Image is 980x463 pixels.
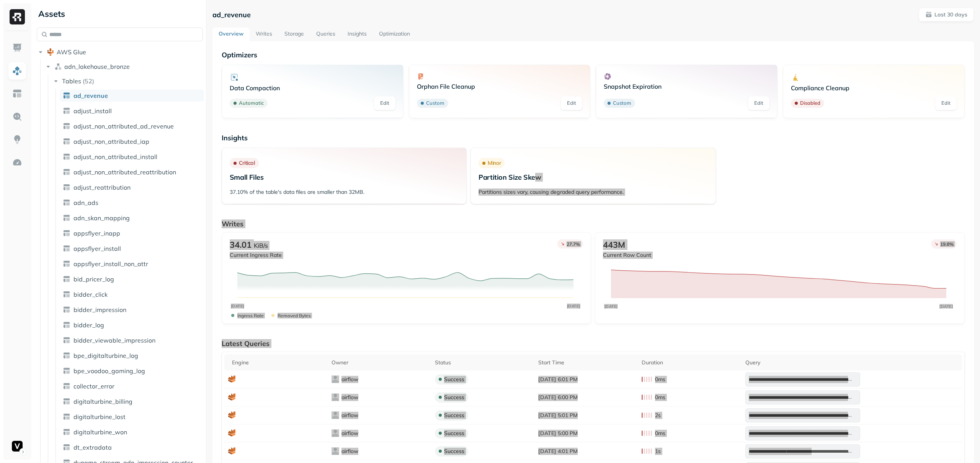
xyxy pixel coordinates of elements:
p: 0ms [655,430,665,437]
span: Tables [62,77,81,85]
img: Assets [12,66,22,76]
p: 34.01 [230,239,252,250]
p: airflow [341,430,358,437]
p: 1s [655,448,661,455]
img: Query Explorer [12,112,22,122]
p: Sep 3, 2025 4:01 PM [538,448,634,455]
img: table [63,336,70,344]
p: success [444,376,464,383]
p: success [444,430,464,437]
img: Optimization [12,158,22,167]
span: adjust_non_attributed_reattribution [73,168,176,176]
button: AWS Glue [37,46,203,58]
span: bidder_viewable_impression [73,336,155,344]
span: adn_skan_mapping [73,214,130,222]
a: Optimization [373,28,416,41]
a: ad_revenue [60,89,204,102]
div: Duration [642,359,737,366]
a: bidder_click [60,288,204,301]
p: Partitions sizes vary, causing degraded query performance. [479,188,707,196]
a: Edit [748,96,769,110]
span: adjust_reattribution [73,184,131,191]
span: adn_lakehouse_bronze [64,63,130,70]
img: table [63,367,70,375]
p: Orphan File Cleanup [417,83,583,90]
span: appsflyer_inapp [73,229,120,237]
p: airflow [341,394,358,401]
p: Snapshot Expiration [604,83,769,90]
img: table [63,291,70,298]
p: Latest Queries [222,339,965,348]
a: adn_ads [60,197,204,209]
p: Current Ingress Rate [230,252,282,259]
a: bid_pricer_log [60,273,204,285]
img: owner [332,375,339,383]
img: table [63,107,70,115]
span: bpe_voodoo_gaming_log [73,367,145,375]
span: dt_extradata [73,444,112,451]
img: table [63,306,70,314]
p: Minor [488,159,501,167]
p: Automatic [239,99,264,107]
img: owner [332,429,339,437]
img: table [63,382,70,390]
a: dt_extradata [60,441,204,453]
img: table [63,122,70,130]
p: airflow [341,448,358,455]
p: Last 30 days [934,11,967,18]
button: Tables(52) [52,75,204,87]
p: 2s [655,412,661,419]
p: airflow [341,376,358,383]
p: Optimizers [222,50,965,59]
a: Storage [278,28,310,41]
a: Edit [374,96,395,110]
img: namespace [54,63,62,70]
tspan: [DATE] [604,304,618,309]
a: bidder_log [60,319,204,331]
div: Assets [37,8,203,20]
p: Ingress Rate [237,313,264,318]
span: adjust_non_attributed_install [73,153,157,161]
p: Partition Size Skew [479,173,707,182]
img: table [63,92,70,99]
p: Current Row Count [603,252,651,259]
a: adjust_non_attributed_ad_revenue [60,120,204,132]
p: Writes [222,219,965,228]
p: 0ms [655,376,665,383]
p: success [444,394,464,401]
button: Last 30 days [919,8,974,21]
img: owner [332,447,339,455]
img: table [63,153,70,161]
p: success [444,412,464,419]
img: table [63,168,70,176]
p: Custom [426,99,444,107]
a: adjust_reattribution [60,181,204,193]
a: appsflyer_install [60,242,204,255]
p: Data Compaction [230,84,395,92]
img: owner [332,393,339,401]
p: Compliance Cleanup [791,84,957,92]
p: Critical [239,159,255,167]
a: adjust_non_attributed_install [60,151,204,163]
tspan: [DATE] [230,304,244,309]
img: table [63,444,70,451]
img: table [63,229,70,237]
a: appsflyer_inapp [60,227,204,239]
p: Disabled [800,99,820,107]
span: AWS Glue [57,48,86,56]
a: digitalturbine_billing [60,395,204,408]
a: digitalturbine_lost [60,411,204,423]
p: 37.10% of the table's data files are smaller than 32MB. [230,188,459,196]
a: adjust_non_attributed_reattribution [60,166,204,178]
p: airflow [341,412,358,419]
span: ad_revenue [73,92,108,99]
div: Start Time [538,359,634,366]
div: Engine [232,359,324,366]
span: adjust_install [73,107,112,115]
img: table [63,260,70,268]
a: Insights [341,28,373,41]
img: Voodoo [12,441,23,452]
img: table [63,245,70,252]
p: Sep 3, 2025 5:00 PM [538,430,634,437]
span: digitalturbine_lost [73,413,126,421]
